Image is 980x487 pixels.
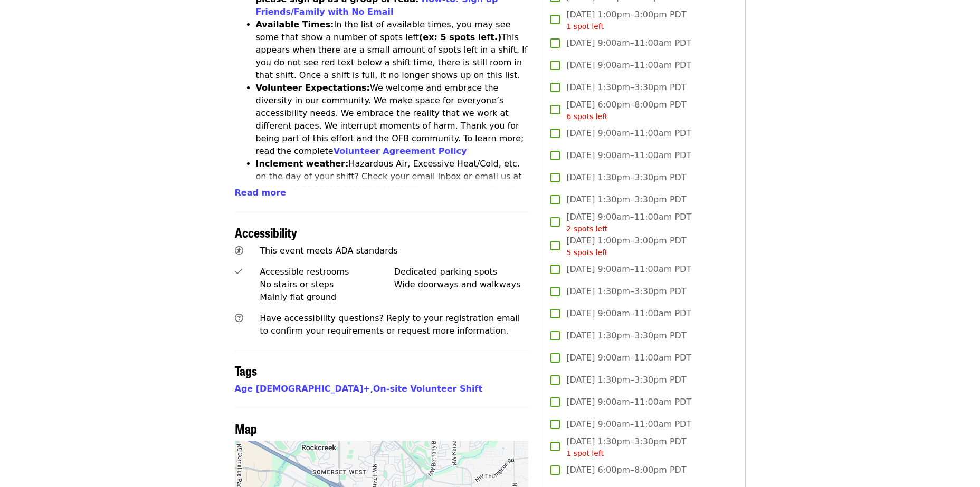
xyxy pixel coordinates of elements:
[235,187,286,199] button: Read more
[566,352,691,364] span: [DATE] 9:00am–11:00am PDT
[566,235,686,258] span: [DATE] 1:00pm–3:00pm PDT
[566,263,691,276] span: [DATE] 9:00am–11:00am PDT
[566,211,691,235] span: [DATE] 9:00am–11:00am PDT
[566,81,686,94] span: [DATE] 1:30pm–3:30pm PDT
[566,285,686,298] span: [DATE] 1:30pm–3:30pm PDT
[566,329,686,342] span: [DATE] 1:30pm–3:30pm PDT
[566,193,686,206] span: [DATE] 1:30pm–3:30pm PDT
[256,159,349,169] strong: Inclement weather:
[235,384,370,394] a: Age [DEMOGRAPHIC_DATA]+
[566,374,686,386] span: [DATE] 1:30pm–3:30pm PDT
[566,396,691,408] span: [DATE] 9:00am–11:00am PDT
[235,384,373,394] span: ,
[566,449,604,457] span: 1 spot left
[566,418,691,431] span: [DATE] 9:00am–11:00am PDT
[256,83,370,93] strong: Volunteer Expectations:
[334,146,467,156] a: Volunteer Agreement Policy
[566,464,686,476] span: [DATE] 6:00pm–8:00pm PDT
[256,82,529,158] li: We welcome and embrace the diversity in our community. We make space for everyone’s accessibility...
[566,225,607,233] span: 2 spots left
[566,59,691,72] span: [DATE] 9:00am–11:00am PDT
[566,127,691,140] span: [DATE] 9:00am–11:00am PDT
[566,22,604,31] span: 1 spot left
[566,99,686,122] span: [DATE] 6:00pm–8:00pm PDT
[419,32,501,42] strong: (ex: 5 spots left.)
[394,266,529,278] div: Dedicated parking spots
[566,8,686,32] span: [DATE] 1:00pm–3:00pm PDT
[566,37,691,50] span: [DATE] 9:00am–11:00am PDT
[256,18,529,82] li: In the list of available times, you may see some that show a number of spots left This appears wh...
[566,435,686,459] span: [DATE] 1:30pm–3:30pm PDT
[235,361,257,379] span: Tags
[235,246,243,256] i: universal-access icon
[373,384,482,394] a: On-site Volunteer Shift
[256,158,529,221] li: Hazardous Air, Excessive Heat/Cold, etc. on the day of your shift? Check your email inbox or emai...
[566,112,607,121] span: 6 spots left
[566,171,686,184] span: [DATE] 1:30pm–3:30pm PDT
[260,291,394,304] div: Mainly flat ground
[235,223,297,241] span: Accessibility
[566,149,691,162] span: [DATE] 9:00am–11:00am PDT
[235,267,242,277] i: check icon
[260,313,520,336] span: Have accessibility questions? Reply to your registration email to confirm your requirements or re...
[260,266,394,278] div: Accessible restrooms
[260,246,398,256] span: This event meets ADA standards
[235,419,257,437] span: Map
[256,20,334,30] strong: Available Times:
[394,278,529,291] div: Wide doorways and walkways
[566,307,691,320] span: [DATE] 9:00am–11:00am PDT
[235,188,286,198] span: Read more
[260,278,394,291] div: No stairs or steps
[566,248,607,257] span: 5 spots left
[235,313,243,323] i: question-circle icon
